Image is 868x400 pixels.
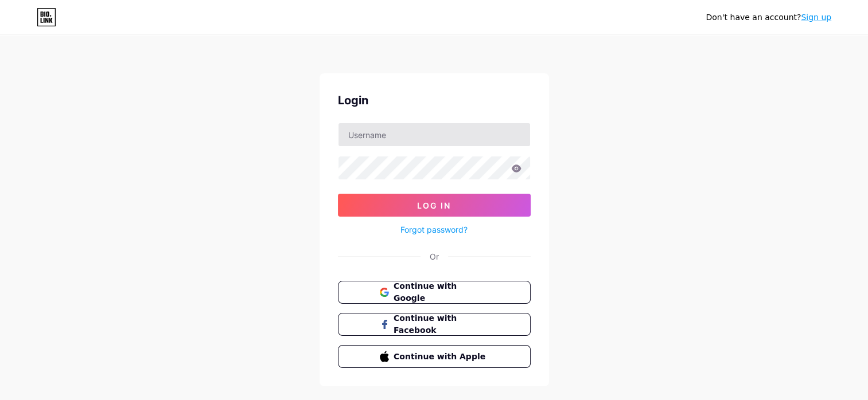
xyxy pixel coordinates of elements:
span: Log In [417,201,451,210]
button: Continue with Facebook [338,313,531,336]
button: Log In [338,194,531,217]
input: Username [338,123,530,146]
div: Or [430,250,439,262]
span: Continue with Google [394,280,488,304]
span: Continue with Facebook [394,312,488,336]
button: Continue with Apple [338,345,531,368]
button: Continue with Google [338,281,531,304]
a: Sign up [801,13,831,22]
span: Continue with Apple [394,351,488,363]
a: Forgot password? [400,223,468,236]
div: Don't have an account? [706,11,831,23]
div: Login [338,92,531,109]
